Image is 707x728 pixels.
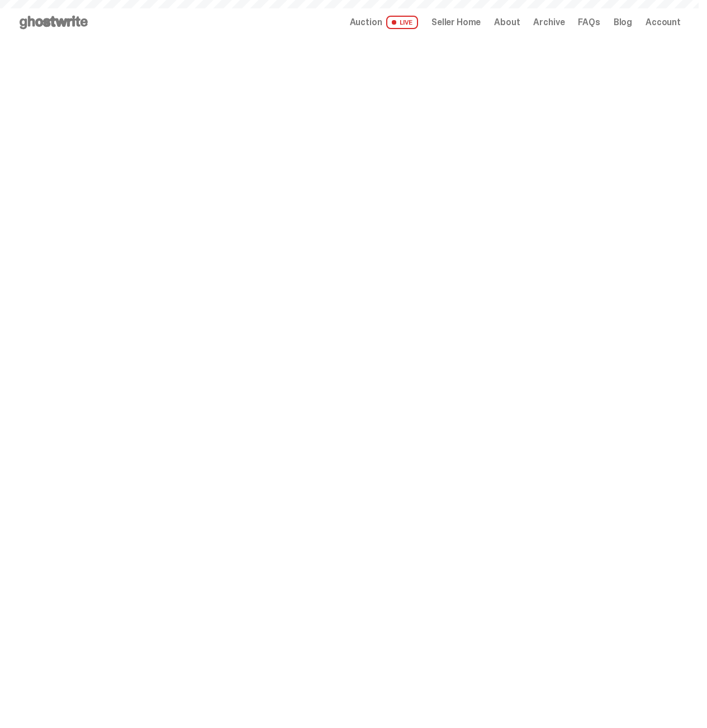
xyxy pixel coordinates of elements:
[386,16,418,29] span: LIVE
[578,18,600,27] a: FAQs
[646,18,681,27] a: Account
[614,18,632,27] a: Blog
[350,16,418,29] a: Auction LIVE
[533,18,564,27] a: Archive
[350,18,382,27] span: Auction
[494,18,520,27] a: About
[431,18,481,27] a: Seller Home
